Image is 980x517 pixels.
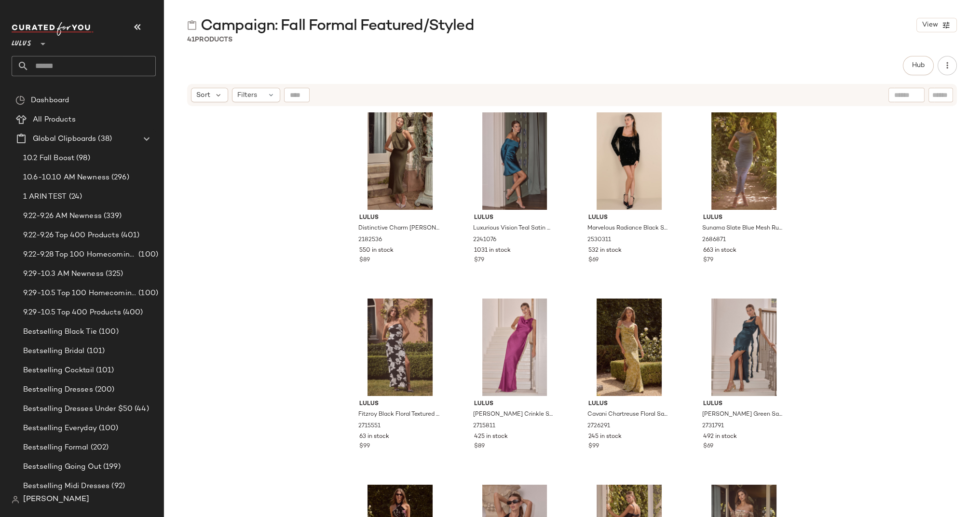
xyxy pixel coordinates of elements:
span: $79 [474,256,484,265]
span: 9.22-9.26 Top 400 Products [23,230,119,241]
span: (296) [109,172,129,183]
span: 663 in stock [703,246,736,255]
span: Bestselling Dresses [23,384,93,395]
span: Marvelous Radiance Black Sequin Cutout Long Sleeve Mini Dress [587,224,669,233]
div: Products [187,35,232,45]
img: 13198986_2715551.jpg [352,299,449,396]
span: (101) [94,365,114,376]
span: Bestselling Cocktail [23,365,94,376]
span: $89 [359,256,370,265]
span: Cavani Chartreuse Floral Satin Asymmetrical Maxi Dress [587,410,669,419]
span: Filters [237,90,257,100]
span: (24) [67,191,82,203]
span: Lulus [588,400,670,408]
img: 13199306_2731791.jpg [695,299,792,396]
span: (44) [133,404,149,415]
span: Bestselling Going Out [23,462,101,473]
img: 12234941_2530311.jpg [581,112,678,210]
span: 2686871 [702,236,726,245]
span: 550 in stock [359,246,394,255]
span: $69 [703,442,713,451]
span: [PERSON_NAME] Crinkle Satin Backless Maxi Dress [473,410,555,419]
span: Distinctive Charm [PERSON_NAME] Satin [MEDICAL_DATA] Midi Dress [358,224,440,233]
span: Campaign: Fall Formal Featured/Styled [201,16,474,36]
span: (100) [97,327,119,338]
span: $69 [588,256,599,265]
span: (202) [89,442,109,453]
span: (325) [104,269,123,280]
span: Lulus [474,214,556,222]
span: 532 in stock [588,246,622,255]
span: (401) [119,230,140,241]
span: Lulus [703,400,785,408]
img: cfy_white_logo.C9jOOHJF.svg [12,22,94,36]
span: Lulus [703,214,785,222]
span: [PERSON_NAME] Green Satin Ruffled Sash Scarf Maxi Dress [702,410,784,419]
span: 245 in stock [588,433,622,441]
span: 9.29-10.5 Top 100 Homecoming Products [23,288,136,299]
span: Dashboard [31,95,69,106]
span: Lulus [12,33,31,50]
span: (200) [93,384,115,395]
span: $99 [359,442,370,451]
span: (100) [97,423,119,434]
span: 9.22-9.28 Top 100 Homecoming Dresses [23,249,136,260]
img: 13199146_2686871.jpg [695,112,792,210]
span: 2726291 [587,422,610,431]
span: Bestselling Bridal [23,346,85,357]
span: Fitzroy Black Floral Textured Strapless Maxi Dress [358,410,440,419]
img: 13199126_2182536.jpg [352,112,449,210]
span: (101) [85,346,105,357]
span: Bestselling Dresses Under $50 [23,404,133,415]
span: 2715551 [358,422,381,431]
button: View [916,18,957,32]
span: (199) [101,462,121,473]
span: $79 [703,256,713,265]
span: 2241076 [473,236,496,245]
span: 2182536 [358,236,382,245]
span: [PERSON_NAME] [23,494,89,505]
span: Bestselling Formal [23,442,89,453]
span: (100) [136,249,158,260]
span: $89 [474,442,485,451]
span: 1 ARIN TEST [23,191,67,203]
span: 41 [187,36,195,43]
span: 10.6-10.10 AM Newness [23,172,109,183]
span: Bestselling Everyday [23,423,97,434]
span: All Products [33,114,76,125]
span: (400) [121,307,143,318]
span: Sunama Slate Blue Mesh Ruched Bodycon Midi Dress [702,224,784,233]
img: 13199186_2241076.jpg [466,112,563,210]
span: Lulus [588,214,670,222]
span: Luxurious Vision Teal Satin Off-the-Shoulder Mini Dress [473,224,555,233]
span: Bestselling Black Tie [23,327,97,338]
span: Bestselling Midi Dresses [23,481,109,492]
span: 2530311 [587,236,611,245]
span: 492 in stock [703,433,737,441]
span: (38) [96,134,112,145]
img: 13199286_2715811.jpg [466,299,563,396]
span: (92) [109,481,125,492]
span: 2715811 [473,422,495,431]
span: 425 in stock [474,433,508,441]
img: 13199086_2726291.jpg [581,299,678,396]
span: 9.29-10.5 Top 400 Products [23,307,121,318]
span: 2731791 [702,422,724,431]
span: (339) [102,211,122,222]
img: svg%3e [187,20,197,30]
span: 1031 in stock [474,246,511,255]
img: svg%3e [12,496,19,503]
span: Lulus [359,400,441,408]
span: 9.22-9.26 AM Newness [23,211,102,222]
span: 10.2 Fall Boost [23,153,74,164]
span: 63 in stock [359,433,389,441]
span: Sort [196,90,210,100]
span: Hub [912,62,925,69]
span: $99 [588,442,599,451]
span: Global Clipboards [33,134,96,145]
span: View [922,21,938,29]
span: 9.29-10.3 AM Newness [23,269,104,280]
img: svg%3e [15,95,25,105]
span: (98) [74,153,90,164]
span: Lulus [359,214,441,222]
